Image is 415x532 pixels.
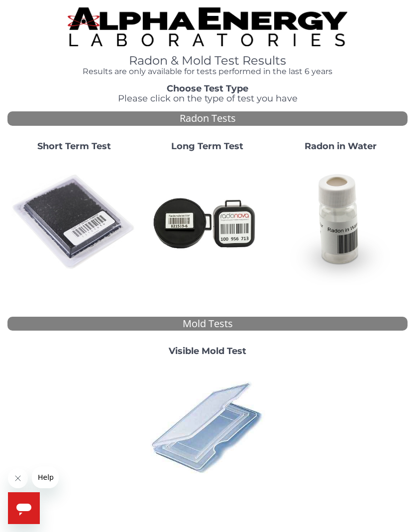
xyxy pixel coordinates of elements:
[8,468,28,488] iframe: Close message
[68,67,348,76] h4: Results are only available for tests performed in the last 6 years
[169,346,246,356] strong: Visible Mold Test
[32,466,59,488] iframe: Message from company
[68,7,348,46] img: TightCrop.jpg
[7,317,408,331] div: Mold Tests
[171,141,243,152] strong: Long Term Test
[8,492,40,524] iframe: Button to launch messaging window
[145,364,270,490] img: PI42764010.jpg
[278,160,404,285] img: RadoninWater.jpg
[7,111,408,126] div: Radon Tests
[11,160,137,285] img: ShortTerm.jpg
[118,93,298,104] span: Please click on the type of test you have
[167,83,248,94] strong: Choose Test Type
[305,141,377,152] strong: Radon in Water
[37,141,111,152] strong: Short Term Test
[68,54,348,67] h1: Radon & Mold Test Results
[145,160,270,285] img: Radtrak2vsRadtrak3.jpg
